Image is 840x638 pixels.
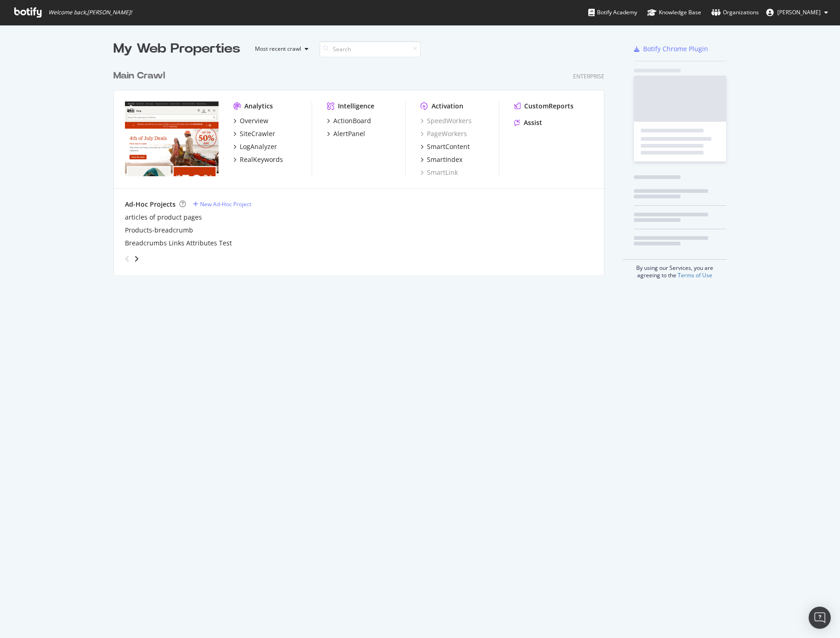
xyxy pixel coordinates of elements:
div: ActionBoard [333,116,371,125]
a: Main Crawl [113,69,169,83]
div: Intelligence [338,101,374,111]
a: LogAnalyzer [233,142,277,151]
a: Terms of Use [678,271,712,279]
a: SmartContent [420,142,470,151]
div: Organizations [711,8,759,17]
div: Overview [240,116,268,125]
div: New Ad-Hoc Project [200,200,251,208]
a: SmartIndex [420,155,462,164]
div: Knowledge Base [647,8,701,17]
div: grid [113,58,612,275]
div: Ad-Hoc Projects [125,200,176,209]
button: Most recent crawl [248,42,312,56]
a: Botify Chrome Plugin [634,44,708,54]
a: CustomReports [514,101,574,111]
a: New Ad-Hoc Project [193,200,251,208]
a: Overview [233,116,268,125]
span: Welcome back, [PERSON_NAME] ! [48,9,132,16]
div: SmartIndex [427,155,462,164]
button: [PERSON_NAME] [759,5,835,20]
a: Assist [514,118,542,127]
div: Activation [432,101,463,111]
div: RealKeywords [240,155,283,164]
div: By using our Services, you are agreeing to the [622,259,727,279]
div: SiteCrawler [240,129,275,138]
div: angle-right [133,254,140,263]
a: SiteCrawler [233,129,275,138]
a: articles of product pages [125,213,202,222]
a: RealKeywords [233,155,283,164]
div: Most recent crawl [255,46,301,52]
div: Main Crawl [113,69,165,83]
div: Botify Chrome Plugin [643,44,708,54]
div: Assist [524,118,542,127]
div: CustomReports [524,101,574,111]
div: Enterprise [573,72,604,80]
a: Breadcrumbs Links Attributes Test [125,239,232,248]
span: Ken Choi [777,8,821,16]
a: Products-breadcrumb [125,226,193,235]
a: SmartLink [420,168,458,177]
div: My Web Properties [113,40,240,58]
a: PageWorkers [420,129,467,138]
div: LogAnalyzer [240,142,277,151]
a: SpeedWorkers [420,116,472,125]
img: rei.com [125,101,219,176]
a: ActionBoard [327,116,371,125]
a: AlertPanel [327,129,365,138]
div: Botify Academy [588,8,637,17]
div: angle-left [121,251,133,266]
div: AlertPanel [333,129,365,138]
div: SmartContent [427,142,470,151]
input: Search [319,41,421,57]
div: Analytics [244,101,273,111]
div: Open Intercom Messenger [809,607,831,629]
